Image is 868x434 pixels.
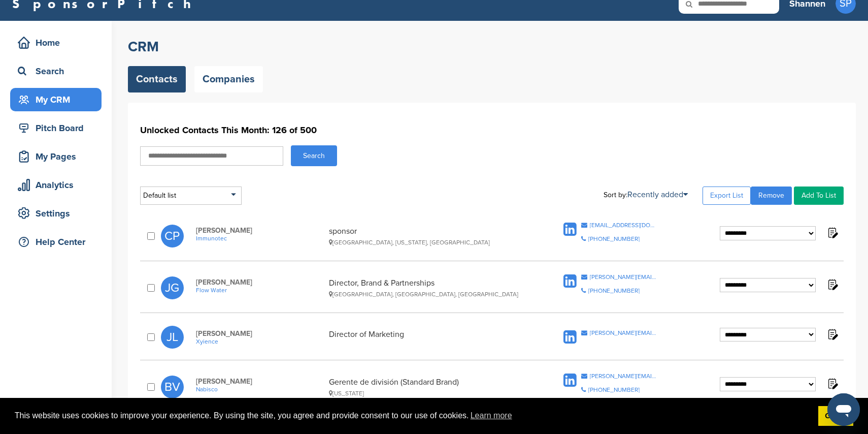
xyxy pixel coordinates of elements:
a: Recently added [627,190,688,200]
div: Sort by: [604,191,688,199]
span: This website uses cookies to improve your experience. By using the site, you agree and provide co... [15,408,810,423]
iframe: Button to launch messaging window [827,393,860,426]
a: learn more about cookies [469,408,514,423]
a: dismiss cookie message [818,406,853,426]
